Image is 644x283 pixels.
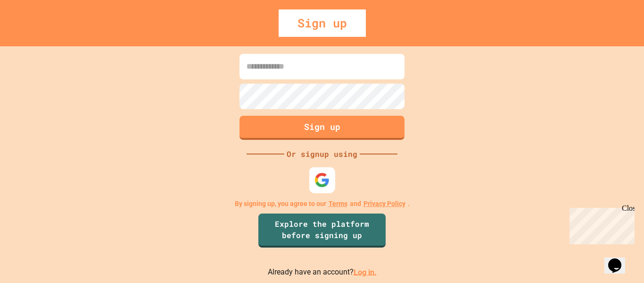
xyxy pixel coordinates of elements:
img: google-icon.svg [314,172,330,188]
a: Privacy Policy [363,199,405,209]
p: Already have an account? [268,266,377,278]
iframe: chat widget [604,245,635,274]
button: Sign up [239,116,405,140]
a: Log in. [354,267,377,276]
a: Explore the platform before signing up [258,214,386,248]
div: Or signup using [284,148,360,160]
iframe: chat widget [566,204,635,244]
div: Sign up [279,9,366,37]
div: Chat with us now!Close [4,4,65,60]
p: By signing up, you agree to our and . [235,199,410,209]
a: Terms [329,199,347,209]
